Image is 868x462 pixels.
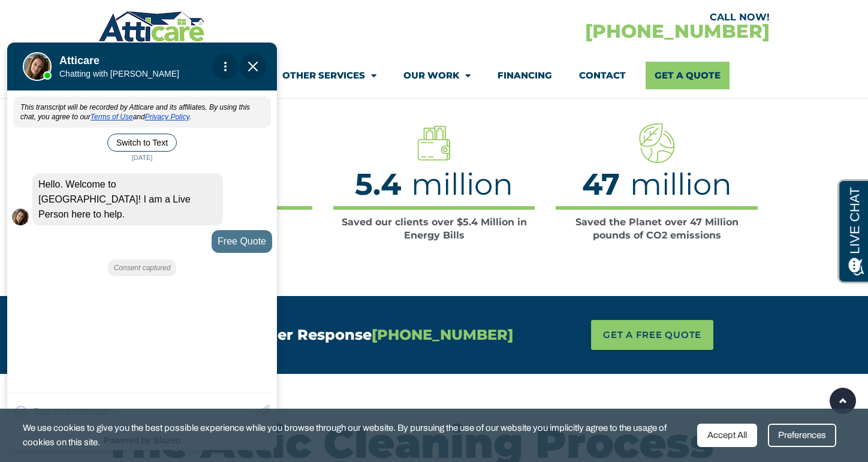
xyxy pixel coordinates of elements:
a: Get A Quote [646,62,730,89]
a: Financing [498,62,552,89]
span: 47 [582,166,620,203]
div: Atticare [54,42,222,90]
a: Contact [579,62,626,89]
h1: Atticare [59,13,207,25]
span: [PHONE_NUMBER] [372,326,513,343]
div: This transcript will be recorded by Atticare and its affiliates. By using this chat, you agree to... [13,55,271,86]
p: Chatting with [PERSON_NAME] [59,27,207,37]
button: Switch to Text [107,92,177,110]
span: Opens a chat window [29,10,97,25]
div: Consent captured [108,218,177,234]
nav: Menu [107,62,761,89]
h4: Call Us Now For A Faster Response [104,328,529,342]
div: Accept All [697,424,757,447]
div: Saved our clients over $5.4 Million in Energy Bills [333,216,535,243]
div: Move [59,13,207,37]
div: Saved the Planet over 47 Million pounds of CO2 emissions [556,216,758,243]
div: Action Menu [212,11,239,38]
img: Close Chat [248,20,258,29]
div: Powered by Blazeo [7,388,277,408]
span: We use cookies to give you the best possible experience while you browse through our website. By ... [23,421,688,450]
a: GET A FREE QUOTE [591,320,713,350]
span: [DATE] [128,111,156,120]
img: Live Agent [12,167,29,183]
div: Free Quote [212,188,272,210]
span: million [411,166,513,203]
a: Privacy Policy [145,71,189,79]
span: Hello. Welcome to [GEOGRAPHIC_DATA]! I am a Live Person here to help. [38,137,191,177]
span: GET A FREE QUOTE [603,326,701,344]
a: Our Work [403,62,471,89]
a: Terms of Use [91,71,133,79]
span: million [630,166,732,203]
img: Live Agent [23,10,52,39]
a: Other Services [282,62,376,89]
span: Close Chat [240,11,266,38]
span: 5.4 [355,166,401,203]
div: CALL NOW! [434,13,770,22]
div: Preferences [768,424,836,447]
